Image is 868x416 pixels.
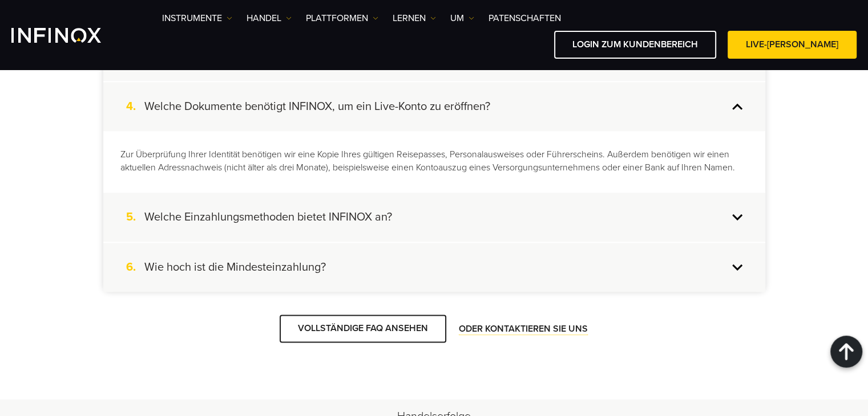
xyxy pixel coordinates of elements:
[144,260,326,274] font: Wie hoch ist die Mindesteinzahlung?
[126,260,136,274] font: 6.
[746,39,838,50] font: LIVE-[PERSON_NAME]
[11,28,128,43] a: INFINOX-Logo
[144,100,490,113] font: Welche Dokumente benötigt INFINOX, um ein Live-Konto zu eröffnen?
[162,11,232,25] a: Instrumente
[488,13,561,24] font: Patenschaften
[728,31,857,59] a: LIVE-[PERSON_NAME]
[306,13,368,24] font: PLATTFORMEN
[393,11,436,25] a: Lernen
[144,210,392,224] font: Welche Einzahlungsmethoden bietet INFINOX an?
[450,13,464,24] font: UM
[162,13,222,24] font: Instrumente
[126,210,136,224] font: 5.
[554,31,716,59] a: LOGIN ZUM KUNDENBEREICH
[458,323,589,335] a: ODER KONTAKTIEREN SIE UNS
[120,149,735,173] font: Zur Überprüfung Ihrer Identität benötigen wir eine Kopie Ihres gültigen Reisepasses, Personalausw...
[459,323,588,335] font: ODER KONTAKTIEREN SIE UNS
[247,11,292,25] a: HANDEL
[126,100,136,113] font: 4.
[572,39,698,50] font: LOGIN ZUM KUNDENBEREICH
[488,11,561,25] a: Patenschaften
[247,13,281,24] font: HANDEL
[306,11,378,25] a: PLATTFORMEN
[298,323,428,334] font: VOLLSTÄNDIGE FAQ ANSEHEN
[280,315,446,342] a: VOLLSTÄNDIGE FAQ ANSEHEN
[450,11,474,25] a: UM
[393,13,426,24] font: Lernen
